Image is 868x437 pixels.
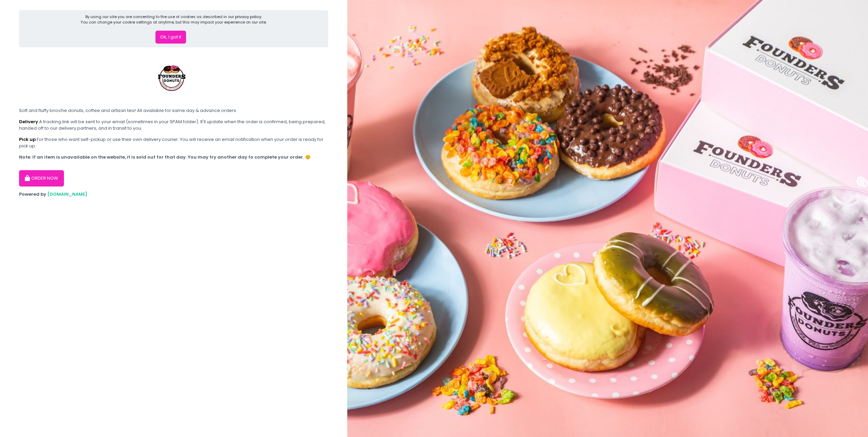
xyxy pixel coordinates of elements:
[19,118,38,125] b: Delivery
[235,14,262,19] a: privacy policy.
[19,118,328,132] div: A tracking link will be sent to your email (sometimes in your SPAM folder). It'll update when the...
[19,136,36,143] b: Pick up
[47,191,87,197] a: [DOMAIN_NAME]
[155,31,186,44] button: Ok, I got it
[19,107,328,114] div: Soft and fluffy brioche donuts, coffee and artisan tea! All available for same day & advance orders.
[19,136,328,149] div: For those who want self-pickup or use their own delivery courier. You will receive an email notif...
[147,52,198,103] img: Founders Donuts
[19,154,328,161] div: Note: If an item is unavailable on the website, it is sold out for that day. You may try another ...
[19,170,64,187] button: ORDER NOW
[81,14,267,25] div: By using our site you are consenting to the use of cookies as described in our You can change you...
[19,191,328,198] div: Powered by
